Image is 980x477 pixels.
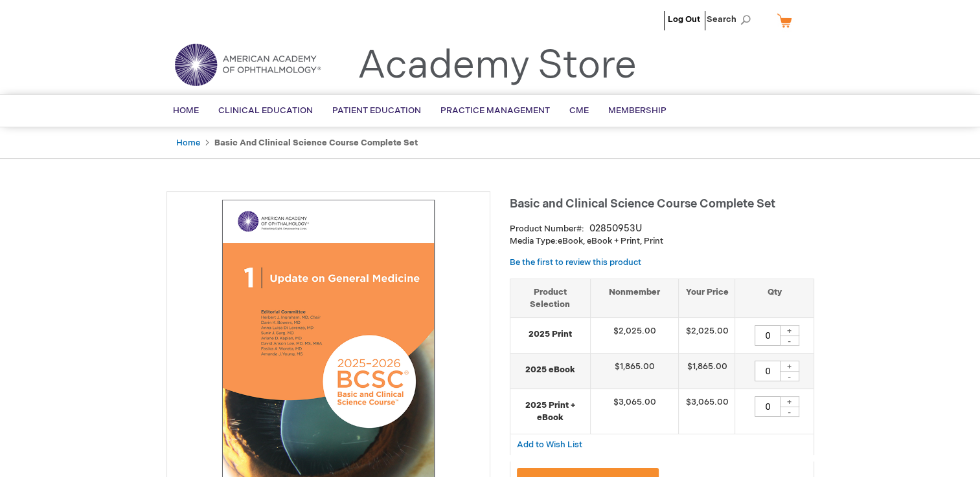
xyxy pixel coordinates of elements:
[590,354,679,389] td: $1,865.00
[510,224,584,234] strong: Product Number
[214,138,418,148] strong: Basic and Clinical Science Course Complete Set
[510,257,641,268] a: Be the first to review this product
[679,279,735,317] th: Your Price
[589,222,642,235] div: 02850953U
[590,279,679,317] th: Nonmember
[780,325,799,336] div: +
[569,105,589,116] span: CME
[679,318,735,354] td: $2,025.00
[517,328,584,341] strong: 2025 Print
[735,279,814,317] th: Qty
[510,197,775,211] span: Basic and Clinical Science Course Complete Set
[510,279,591,317] th: Product Selection
[707,6,756,32] span: Search
[755,396,781,417] input: Qty
[590,318,679,354] td: $2,025.00
[440,105,550,116] span: Practice Management
[510,236,558,246] strong: Media Type:
[358,43,637,89] a: Academy Store
[176,138,200,148] a: Home
[780,335,799,346] div: -
[608,105,667,116] span: Membership
[517,440,582,450] span: Add to Wish List
[679,389,735,434] td: $3,065.00
[780,361,799,372] div: +
[755,361,781,381] input: Qty
[780,371,799,381] div: -
[780,396,799,407] div: +
[755,325,781,346] input: Qty
[517,364,584,376] strong: 2025 eBook
[668,14,700,25] a: Log Out
[517,399,584,423] strong: 2025 Print + eBook
[332,105,421,116] span: Patient Education
[218,105,313,116] span: Clinical Education
[780,407,799,417] div: -
[679,354,735,389] td: $1,865.00
[517,439,582,450] a: Add to Wish List
[510,235,814,248] p: eBook, eBook + Print, Print
[173,105,199,116] span: Home
[590,389,679,434] td: $3,065.00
